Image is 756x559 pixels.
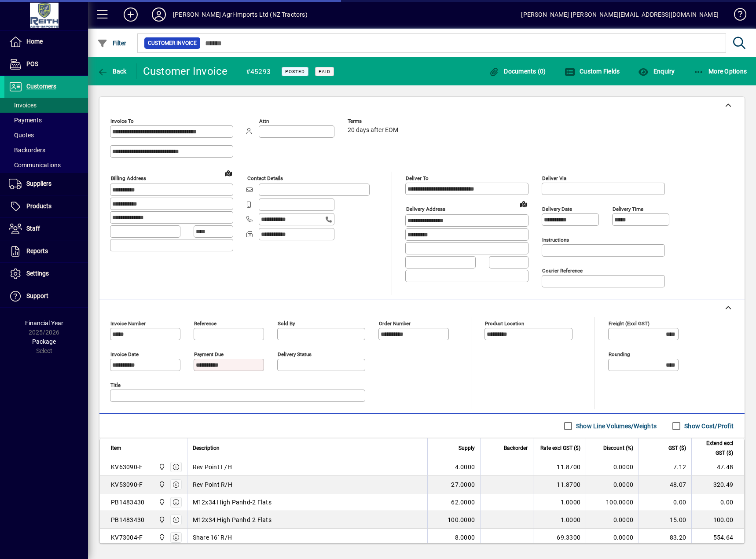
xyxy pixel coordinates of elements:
[32,338,56,345] span: Package
[4,98,88,113] a: Invoices
[4,218,88,240] a: Staff
[691,493,744,511] td: 0.00
[26,180,51,187] span: Suppliers
[111,515,144,524] div: PB1483430
[639,476,691,493] td: 48.07
[542,206,572,212] mat-label: Delivery date
[539,463,580,471] div: 11.8700
[586,511,639,529] td: 0.0000
[9,147,45,154] span: Backorders
[173,7,308,22] div: [PERSON_NAME] Agri-Imports Ltd (NZ Tractors)
[4,263,88,285] a: Settings
[539,515,580,524] div: 1.0000
[613,206,643,212] mat-label: Delivery time
[156,515,166,525] span: Ashburton
[683,422,734,430] label: Show Cost/Profit
[455,533,475,542] span: 8.0000
[697,438,733,458] span: Extend excl GST ($)
[540,443,580,453] span: Rate excl GST ($)
[319,69,330,74] span: Paid
[451,498,475,507] span: 62.0000
[4,195,88,217] a: Products
[586,529,639,546] td: 0.0000
[4,113,88,128] a: Payments
[221,166,235,180] a: View on map
[26,38,43,45] span: Home
[97,68,127,75] span: Back
[562,63,622,79] button: Custom Fields
[459,443,475,453] span: Supply
[9,102,37,109] span: Invoices
[9,117,42,124] span: Payments
[110,320,146,327] mat-label: Invoice number
[504,443,528,453] span: Backorder
[4,158,88,173] a: Communications
[156,462,166,472] span: Ashburton
[485,320,524,327] mat-label: Product location
[110,351,139,357] mat-label: Invoice date
[691,476,744,493] td: 320.49
[539,498,580,507] div: 1.0000
[668,443,686,453] span: GST ($)
[156,533,166,542] span: Ashburton
[9,162,61,169] span: Communications
[110,118,134,124] mat-label: Invoice To
[26,225,40,232] span: Staff
[193,533,232,542] span: Share 16'' R/H
[26,60,38,67] span: POS
[586,493,639,511] td: 100.0000
[26,83,56,90] span: Customers
[193,480,232,489] span: Rev Point R/H
[638,68,675,75] span: Enquiry
[26,270,49,277] span: Settings
[193,463,232,471] span: Rev Point L/H
[574,422,657,430] label: Show Line Volumes/Weights
[95,63,129,79] button: Back
[609,320,650,327] mat-label: Freight (excl GST)
[111,443,121,453] span: Item
[193,498,272,507] span: M12x34 High Panhd-2 Flats
[603,443,633,453] span: Discount (%)
[143,64,228,78] div: Customer Invoice
[285,69,305,74] span: Posted
[9,132,34,139] span: Quotes
[26,202,51,210] span: Products
[691,458,744,476] td: 47.48
[348,127,398,134] span: 20 days after EOM
[639,529,691,546] td: 83.20
[4,240,88,262] a: Reports
[487,63,548,79] button: Documents (0)
[4,53,88,75] a: POS
[694,68,747,75] span: More Options
[26,292,48,299] span: Support
[26,247,48,254] span: Reports
[636,63,677,79] button: Enquiry
[489,68,546,75] span: Documents (0)
[406,175,429,181] mat-label: Deliver To
[542,268,583,274] mat-label: Courier Reference
[379,320,411,327] mat-label: Order number
[193,515,272,524] span: M12x34 High Panhd-2 Flats
[542,237,569,243] mat-label: Instructions
[4,173,88,195] a: Suppliers
[111,533,143,542] div: KV73004-F
[156,497,166,507] span: Ashburton
[727,2,745,30] a: Knowledge Base
[455,463,475,471] span: 4.0000
[586,476,639,493] td: 0.0000
[451,480,475,489] span: 27.0000
[639,458,691,476] td: 7.12
[25,320,63,327] span: Financial Year
[4,285,88,307] a: Support
[4,128,88,143] a: Quotes
[95,35,129,51] button: Filter
[97,40,127,47] span: Filter
[111,498,144,507] div: PB1483430
[565,68,620,75] span: Custom Fields
[194,320,217,327] mat-label: Reference
[4,31,88,53] a: Home
[4,143,88,158] a: Backorders
[194,351,224,357] mat-label: Payment due
[148,39,197,48] span: Customer Invoice
[111,480,143,489] div: KV53090-F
